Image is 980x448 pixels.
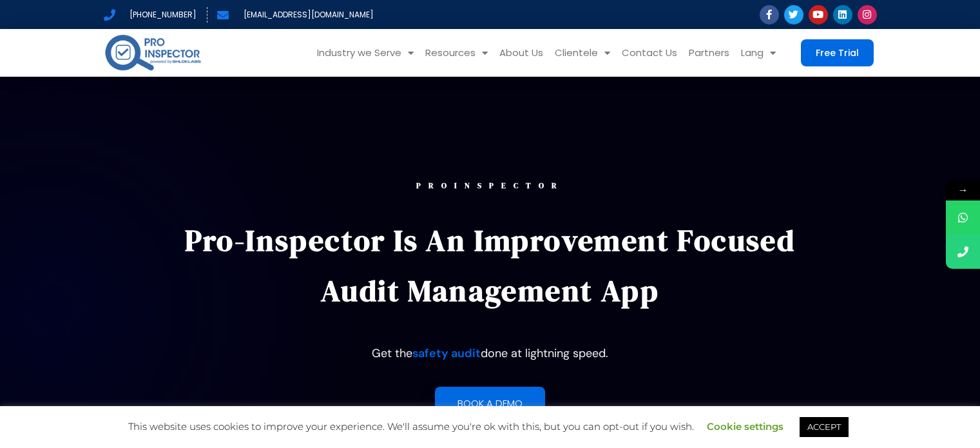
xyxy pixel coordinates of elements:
[616,29,683,77] a: Contact Us
[419,29,494,77] a: Resources
[735,29,782,77] a: Lang
[128,420,852,433] span: This website uses cookies to improve your experience. We'll assume you're ok with this, but you c...
[683,29,735,77] a: Partners
[494,29,549,77] a: About Us
[166,182,814,190] div: PROINSPECTOR
[166,342,814,365] p: Get the done at lightning speed.
[946,180,980,200] span: →
[217,7,374,23] a: [EMAIL_ADDRESS][DOMAIN_NAME]
[166,215,814,316] p: Pro-Inspector is an improvement focused audit management app
[549,29,616,77] a: Clientele
[457,398,523,408] span: Book a demo
[222,29,782,77] nav: Menu
[800,417,849,437] a: ACCEPT
[801,39,874,66] a: Free Trial
[816,48,859,57] span: Free Trial
[240,7,374,23] span: [EMAIL_ADDRESS][DOMAIN_NAME]
[707,420,783,433] a: Cookie settings
[311,29,419,77] a: Industry we Serve
[412,346,481,361] a: safety audit
[126,7,197,23] span: [PHONE_NUMBER]
[104,32,202,73] img: pro-inspector-logo
[435,387,545,420] a: Book a demo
